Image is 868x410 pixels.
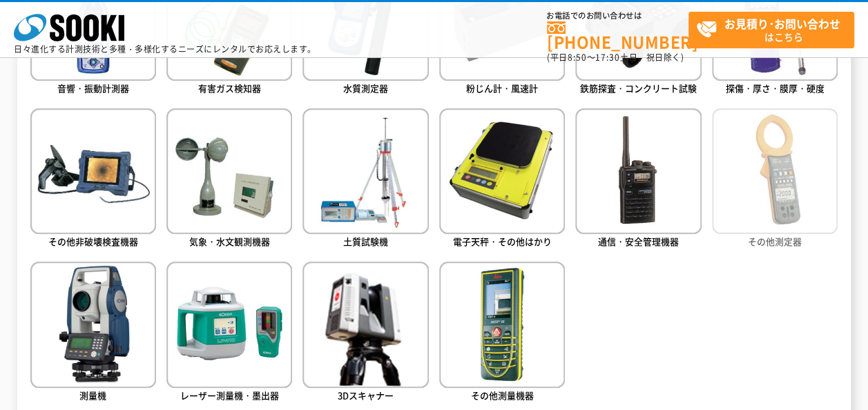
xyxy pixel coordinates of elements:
span: 3Dスキャナー [338,389,394,402]
img: 3Dスキャナー [302,262,428,387]
span: レーザー測量機・墨出器 [180,389,279,402]
span: その他非破壊検査機器 [48,235,138,248]
span: 有害ガス検知器 [198,81,261,95]
a: お見積り･お問い合わせはこちら [688,12,854,48]
a: 気象・水文観測機器 [166,108,292,251]
img: その他非破壊検査機器 [30,108,156,234]
span: 音響・振動計測器 [57,81,129,95]
span: 水質測定器 [343,81,388,95]
span: 17:30 [595,51,620,64]
span: お電話でのお問い合わせは [547,12,688,20]
span: 電子天秤・その他はかり [453,235,552,248]
img: 電子天秤・その他はかり [439,108,565,234]
img: レーザー測量機・墨出器 [166,262,292,387]
img: 土質試験機 [302,108,428,234]
img: その他測定器 [712,108,838,234]
span: 測量機 [79,389,106,402]
span: 気象・水文観測機器 [189,235,270,248]
a: その他非破壊検査機器 [30,108,156,251]
a: 3Dスキャナー [302,262,428,404]
img: 測量機 [30,262,156,387]
span: 8:50 [568,51,587,64]
span: 鉄筋探査・コンクリート試験 [580,81,697,95]
span: (平日 ～ 土日、祝日除く) [547,51,684,64]
a: 測量機 [30,262,156,404]
img: その他測量機器 [439,262,565,387]
a: その他測量機器 [439,262,565,404]
a: 電子天秤・その他はかり [439,108,565,251]
img: 気象・水文観測機器 [166,108,292,234]
a: [PHONE_NUMBER] [547,21,688,50]
a: 通信・安全管理機器 [575,108,701,251]
p: 日々進化する計測技術と多種・多様化するニーズにレンタルでお応えします。 [14,45,316,53]
span: 粉じん計・風速計 [466,81,538,95]
span: 探傷・厚さ・膜厚・硬度 [726,81,824,95]
strong: お見積り･お問い合わせ [724,15,840,32]
a: 土質試験機 [302,108,428,251]
a: レーザー測量機・墨出器 [166,262,292,404]
a: その他測定器 [712,108,838,251]
img: 通信・安全管理機器 [575,108,701,234]
span: はこちら [696,12,853,47]
span: 土質試験機 [343,235,388,248]
span: その他測量機器 [471,389,534,402]
span: 通信・安全管理機器 [598,235,679,248]
span: その他測定器 [748,235,802,248]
